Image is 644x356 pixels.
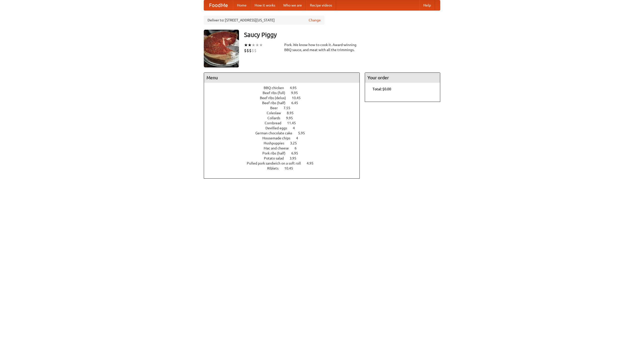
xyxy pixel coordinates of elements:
a: Help [419,0,435,10]
span: 3.25 [290,141,302,145]
span: Cornbread [265,121,286,125]
a: Collards 9.95 [267,116,302,120]
span: 4 [293,126,300,130]
span: 10.45 [284,166,298,170]
a: BBQ chicken 4.95 [264,86,306,90]
div: Deliver to: [STREET_ADDRESS][US_STATE] [204,16,325,25]
a: Cornbread 11.45 [265,121,305,125]
span: BBQ chicken [264,86,289,90]
span: Beef ribs (delux) [260,96,291,100]
span: Beef ribs (full) [263,91,290,95]
span: Coleslaw [267,111,286,115]
li: ★ [248,42,252,48]
a: Change [309,18,321,23]
span: Beef ribs (half) [262,101,291,105]
span: 10.45 [292,96,306,100]
span: 5.95 [298,131,310,135]
h4: Menu [204,73,359,83]
span: Mac and cheese [264,146,294,150]
span: 4.95 [307,161,318,165]
span: Housemade chips [262,136,295,140]
span: 7.55 [284,106,295,110]
li: $ [244,48,247,53]
a: Mac and cheese 6 [264,146,306,150]
span: 6.95 [291,151,303,155]
a: Housemade chips 4 [262,136,307,140]
a: Beef ribs (full) 9.95 [263,91,307,95]
a: Recipe videos [306,0,336,10]
a: How it works [251,0,279,10]
span: 4.95 [290,86,302,90]
li: $ [254,48,257,53]
span: 6.45 [291,101,303,105]
span: Pork ribs (half) [262,151,291,155]
a: Pulled pork sandwich on a soft roll 4.95 [247,161,323,165]
li: $ [247,48,249,53]
a: Beer 7.55 [270,106,300,110]
span: Riblets [267,166,284,170]
span: Devilled eggs [265,126,292,130]
span: 3.95 [290,156,301,160]
li: ★ [244,42,248,48]
a: Home [233,0,251,10]
span: Pulled pork sandwich on a soft roll [247,161,306,165]
img: angular.jpg [204,30,239,67]
span: 11.45 [287,121,301,125]
li: $ [249,48,252,53]
span: 4 [296,136,303,140]
span: Potato salad [264,156,289,160]
h3: Saucy Piggy [244,30,440,40]
li: $ [252,48,254,53]
a: Coleslaw 8.95 [267,111,303,115]
h4: Your order [365,73,440,83]
span: 9.95 [291,91,303,95]
li: ★ [259,42,263,48]
a: Pork ribs (half) 6.95 [262,151,307,155]
span: German chocolate cake [255,131,297,135]
li: ★ [255,42,259,48]
a: German chocolate cake 5.95 [255,131,314,135]
a: Who we are [279,0,306,10]
span: Beer [270,106,283,110]
li: ★ [252,42,255,48]
div: Pork. We know how to cook it. Award-winning BBQ sauce, and meat with all the trimmings. [284,42,360,52]
a: Beef ribs (delux) 10.45 [260,96,310,100]
span: 6 [295,146,302,150]
a: FoodMe [204,0,233,10]
a: Potato salad 3.95 [264,156,306,160]
span: 8.95 [287,111,299,115]
a: Beef ribs (half) 6.45 [262,101,307,105]
span: Collards [267,116,285,120]
b: Total: $0.00 [373,87,391,91]
a: Devilled eggs 4 [265,126,304,130]
a: Riblets 10.45 [267,166,302,170]
span: 9.95 [286,116,298,120]
span: Hushpuppies [264,141,289,145]
a: Hushpuppies 3.25 [264,141,306,145]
